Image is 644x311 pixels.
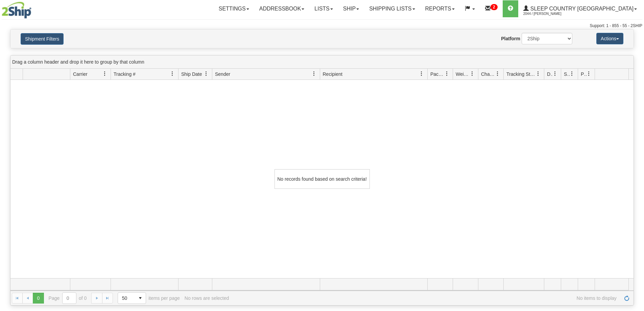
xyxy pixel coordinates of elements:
span: select [135,293,146,304]
a: Shipping lists [364,0,420,17]
a: Weight filter column settings [467,68,478,80]
span: Pickup Status [581,71,587,77]
span: Delivery Status [547,71,553,77]
a: Reports [420,0,460,17]
a: Recipient filter column settings [416,68,427,80]
a: Ship Date filter column settings [200,68,212,80]
span: Sender [215,71,230,77]
a: Carrier filter column settings [99,68,111,80]
label: Platform [501,35,520,42]
span: Packages [430,71,445,77]
a: Refresh [621,293,632,304]
div: No rows are selected [185,295,229,301]
a: 2 [480,0,503,17]
span: Ship Date [181,71,202,77]
span: items per page [118,292,180,304]
span: Weight [456,71,470,77]
a: Addressbook [254,0,310,17]
div: Support: 1 - 855 - 55 - 2SHIP [2,23,642,29]
iframe: chat widget [628,121,643,190]
sup: 2 [491,4,498,10]
span: Sleep Country [GEOGRAPHIC_DATA] [529,6,634,12]
span: 2044 / [PERSON_NAME] [523,10,574,17]
a: Packages filter column settings [441,68,453,80]
a: Delivery Status filter column settings [549,68,561,80]
span: Carrier [73,71,88,77]
a: Settings [214,0,254,17]
span: No items to display [234,295,617,301]
span: Page sizes drop down [118,292,146,304]
a: Pickup Status filter column settings [583,68,595,80]
div: grid grouping header [10,55,634,69]
a: Shipment Issues filter column settings [566,68,578,80]
a: Tracking Status filter column settings [532,68,544,80]
a: Charge filter column settings [492,68,503,80]
span: 50 [122,295,131,302]
span: Tracking # [114,71,136,77]
a: Sender filter column settings [308,68,320,80]
span: Recipient [323,71,342,77]
span: Shipment Issues [564,71,570,77]
span: Page of 0 [49,292,87,304]
span: Page 0 [33,293,44,304]
button: Shipment Filters [21,33,64,45]
span: Tracking Status [506,71,536,77]
a: Lists [309,0,338,17]
div: No records found based on search criteria! [275,169,370,189]
a: Tracking # filter column settings [167,68,178,80]
a: Ship [338,0,364,17]
button: Actions [596,33,623,44]
a: Sleep Country [GEOGRAPHIC_DATA] 2044 / [PERSON_NAME] [518,0,642,17]
span: Charge [481,71,495,77]
img: logo2044.jpg [2,2,31,19]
